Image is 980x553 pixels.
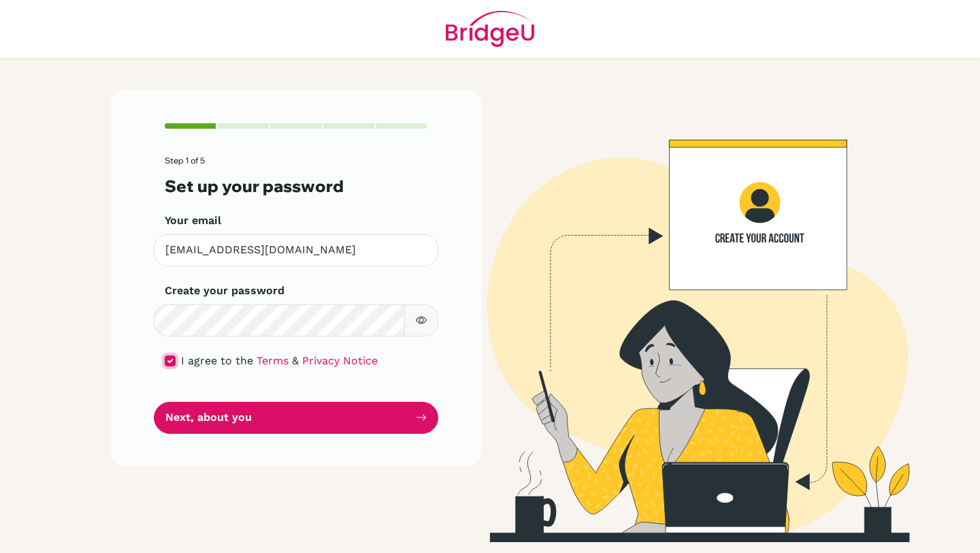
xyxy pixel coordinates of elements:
h3: Set up your password [165,176,427,196]
span: & [292,354,299,367]
input: Insert your email* [154,234,438,266]
span: I agree to the [181,354,253,367]
a: Privacy Notice [302,354,378,367]
button: Next, about you [154,402,438,434]
label: Create your password [165,283,284,299]
a: Terms [257,354,289,367]
label: Your email [165,212,221,229]
span: Step 1 of 5 [165,155,205,165]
